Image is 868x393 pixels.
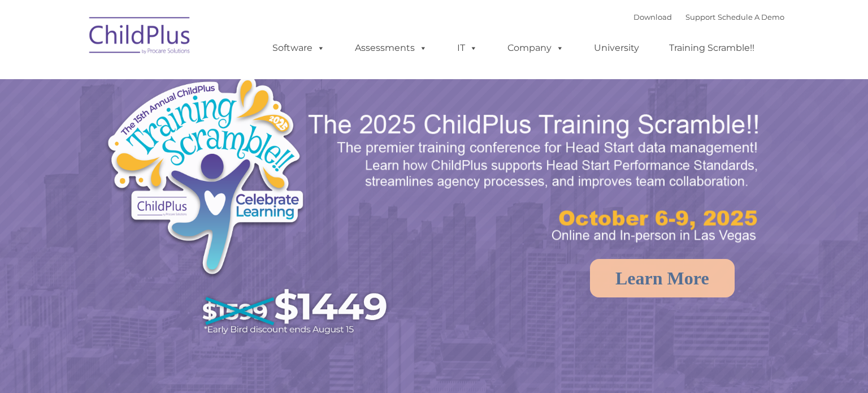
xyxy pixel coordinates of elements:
[583,37,650,59] a: University
[446,37,489,59] a: IT
[590,259,735,297] a: Learn More
[633,12,784,21] font: |
[344,37,439,59] a: Assessments
[685,12,715,21] a: Support
[718,12,784,21] a: Schedule A Demo
[496,37,575,59] a: Company
[261,37,336,59] a: Software
[633,12,672,21] a: Download
[84,9,197,66] img: ChildPlus by Procare Solutions
[658,37,766,59] a: Training Scramble!!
